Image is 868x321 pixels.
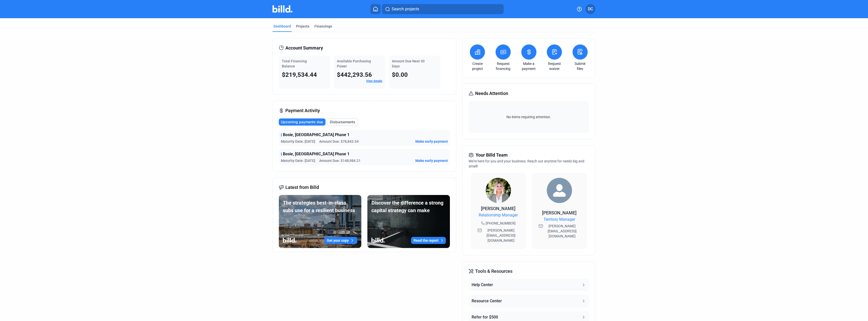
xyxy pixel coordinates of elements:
[494,61,512,71] a: Request financing
[274,24,291,29] div: Dashboard
[544,224,580,239] span: [PERSON_NAME][EMAIL_ADDRESS][DOMAIN_NAME]
[392,59,425,68] span: Amount Due Next 30 Days
[472,282,493,288] div: Help Center
[371,199,446,214] div: Discover the difference a strong capital strategy can make
[285,184,319,191] span: Latest from Billd
[281,119,323,125] span: Upcoming payments due
[281,158,315,163] span: Maturity Date: [DATE]
[314,24,332,29] div: Financings
[330,119,355,125] span: Disbursements
[415,158,448,163] button: Make early payment
[475,268,512,275] span: Tools & Resources
[520,61,538,71] a: Make a payment
[324,237,357,244] button: Get your copy
[588,6,593,12] span: DC
[483,228,519,243] span: [PERSON_NAME][EMAIL_ADDRESS][DOMAIN_NAME]
[296,24,309,29] div: Projects
[328,118,358,126] button: Disbursements
[469,295,589,307] button: Resource Center
[282,71,317,78] span: $219,534.44
[411,237,446,244] button: Read the report
[285,44,323,52] span: Account Summary
[273,5,292,13] img: Billd Company Logo
[366,79,382,83] a: View details
[472,298,502,304] div: Resource Center
[486,221,516,226] span: [PHONE_NUMBER]
[469,61,486,71] a: Create project
[392,71,408,78] span: $0.00
[392,6,419,12] span: Search projects
[544,216,575,223] span: Territory Manager
[469,159,584,168] span: We're here for you and your business. Reach out anytime for needs big and small!
[319,158,361,163] span: Amount Due: $148,984.21
[337,59,371,68] span: Available Purchasing Power
[475,90,508,97] span: Needs Attention
[481,206,516,211] span: [PERSON_NAME]
[547,178,572,203] img: Territory Manager
[471,114,587,119] span: No items requiring attention.
[283,132,349,138] span: Bosie, [GEOGRAPHIC_DATA] Phase 1
[281,139,315,144] span: Maturity Date: [DATE]
[486,178,511,203] img: Relationship Manager
[469,279,589,291] button: Help Center
[282,59,307,68] span: Total Financing Balance
[476,152,508,159] span: Your Billd Team
[319,139,359,144] span: Amount Due: $78,843.34
[279,118,325,126] button: Upcoming payments due
[542,210,577,215] span: [PERSON_NAME]
[382,4,504,14] button: Search projects
[283,151,349,157] span: Bosie, [GEOGRAPHIC_DATA] Phase 1
[479,212,518,218] span: Relationship Manager
[415,139,448,144] button: Make early payment
[337,71,372,78] span: $442,293.56
[571,61,589,71] a: Submit files
[546,61,563,71] a: Request waiver
[285,107,320,114] span: Payment Activity
[283,199,357,214] div: The strategies best-in-class subs use for a resilient business
[472,314,498,320] div: Refer for $500
[585,4,595,14] button: DC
